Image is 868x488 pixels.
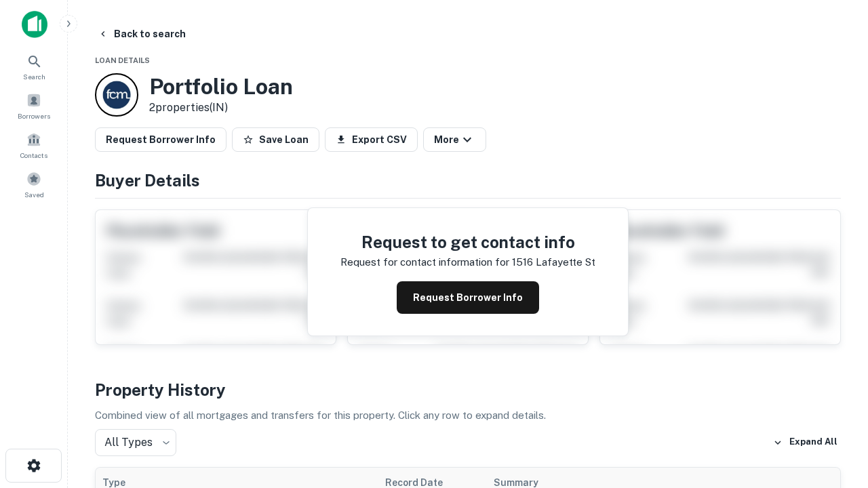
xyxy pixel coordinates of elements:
a: Saved [4,166,64,203]
span: Borrowers [18,110,50,121]
h4: Buyer Details [95,168,841,192]
p: Combined view of all mortgages and transfers for this property. Click any row to expand details. [95,407,841,424]
p: 1516 lafayette st [512,254,595,270]
button: Request Borrower Info [95,127,226,152]
p: 2 properties (IN) [149,100,293,116]
h4: Property History [95,378,841,402]
span: Contacts [20,150,47,161]
h3: Portfolio Loan [149,74,293,100]
h4: Request to get contact info [340,230,595,254]
a: Borrowers [4,87,64,124]
span: Loan Details [95,56,150,64]
a: Search [4,48,64,85]
img: capitalize-icon.png [22,11,47,38]
button: More [423,127,486,152]
button: Export CSV [325,127,418,152]
p: Request for contact information for [340,254,509,270]
button: Save Loan [232,127,319,152]
button: Request Borrower Info [397,281,539,314]
a: Contacts [4,127,64,163]
iframe: Chat Widget [800,380,868,445]
span: Saved [24,189,44,200]
button: Expand All [770,432,841,453]
span: Search [23,71,45,82]
div: All Types [95,429,176,456]
button: Back to search [92,22,191,46]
